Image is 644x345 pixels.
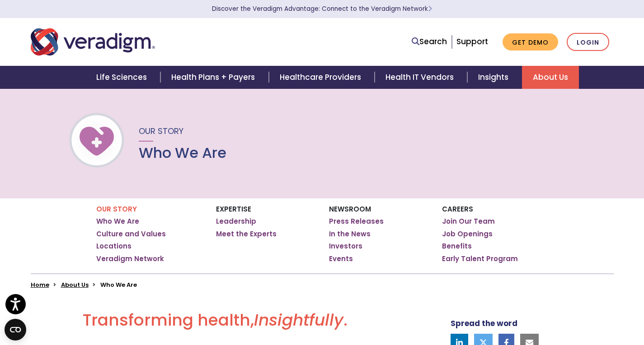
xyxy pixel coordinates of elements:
span: Our Story [139,125,183,137]
a: Support [456,36,488,47]
a: Get Demo [503,33,558,51]
span: Learn More [428,5,432,13]
a: Join Our Team [442,217,495,226]
button: Open CMP widget [5,319,26,340]
a: About Us [61,281,89,289]
a: Search [412,36,447,48]
a: Events [329,254,353,263]
a: Press Releases [329,217,384,226]
a: Discover the Veradigm Advantage: Connect to the Veradigm NetworkLearn More [212,5,432,13]
a: Login [567,33,609,51]
a: Meet the Experts [216,230,277,239]
a: Locations [96,242,132,251]
a: Healthcare Providers [269,66,375,89]
a: Benefits [442,242,472,251]
a: Health IT Vendors [375,66,467,89]
em: Insightfully [254,308,343,331]
a: Veradigm Network [96,254,164,263]
a: Health Plans + Payers [160,66,268,89]
iframe: Drift Chat Widget [470,280,633,334]
a: Investors [329,242,362,251]
a: Home [31,281,49,289]
a: Leadership [216,217,256,226]
a: In the News [329,230,371,239]
h1: Who We Are [139,144,226,161]
a: Job Openings [442,230,493,239]
a: Culture and Values [96,230,166,239]
h2: Transforming health, . [31,310,400,337]
img: Veradigm logo [31,27,155,57]
a: Life Sciences [85,66,160,89]
strong: Spread the word [451,318,517,329]
a: Early Talent Program [442,254,518,263]
a: About Us [522,66,579,89]
a: Who We Are [96,217,139,226]
a: Insights [467,66,522,89]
